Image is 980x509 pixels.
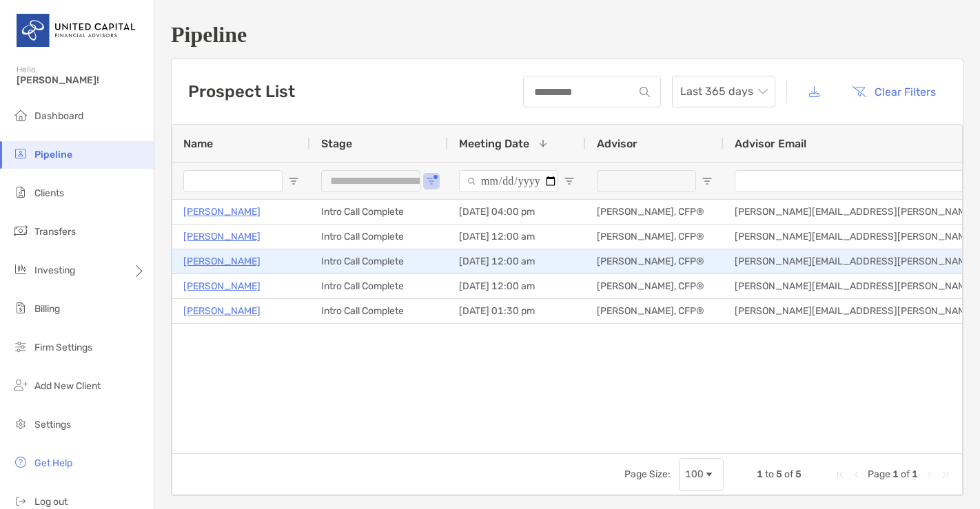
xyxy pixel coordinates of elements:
[940,469,951,480] div: Last Page
[34,380,101,392] span: Add New Client
[183,228,261,245] a: [PERSON_NAME]
[448,299,586,323] div: [DATE] 01:30 pm
[892,468,899,480] span: 1
[795,468,802,480] span: 5
[183,170,283,192] input: Name Filter Input
[868,468,890,480] span: Page
[459,170,558,192] input: Meeting Date Filter Input
[34,149,72,160] span: Pipeline
[679,458,724,491] div: Page Size
[17,6,137,55] img: United Capital Logo
[310,299,448,323] div: Intro Call Complete
[288,176,299,187] button: Open Filter Menu
[841,76,946,107] button: Clear Filters
[586,299,724,323] div: [PERSON_NAME], CFP®
[12,454,29,470] img: get-help icon
[851,469,862,480] div: Previous Page
[34,264,75,276] span: Investing
[12,492,29,509] img: logout icon
[321,137,352,150] span: Stage
[702,176,713,187] button: Open Filter Menu
[776,468,782,480] span: 5
[680,76,767,107] span: Last 365 days
[34,496,68,508] span: Log out
[188,82,295,101] h3: Prospect List
[640,87,650,97] img: input icon
[171,22,963,48] h1: Pipeline
[12,261,29,278] img: investing icon
[586,274,724,298] div: [PERSON_NAME], CFP®
[735,137,806,150] span: Advisor Email
[34,226,76,238] span: Transfers
[426,176,437,187] button: Open Filter Menu
[586,249,724,273] div: [PERSON_NAME], CFP®
[923,469,935,480] div: Next Page
[624,468,671,480] div: Page Size:
[34,110,83,122] span: Dashboard
[12,145,29,162] img: pipeline icon
[901,468,910,480] span: of
[12,300,29,316] img: billing icon
[183,278,261,295] a: [PERSON_NAME]
[183,137,213,150] span: Name
[586,225,724,249] div: [PERSON_NAME], CFP®
[34,457,72,469] span: Get Help
[310,200,448,224] div: Intro Call Complete
[183,253,261,270] a: [PERSON_NAME]
[34,303,60,315] span: Billing
[912,468,918,480] span: 1
[835,469,846,480] div: First Page
[34,342,92,353] span: Firm Settings
[12,222,29,239] img: transfers icon
[12,377,29,393] img: add_new_client icon
[183,203,261,220] a: [PERSON_NAME]
[12,107,29,123] img: dashboard icon
[448,225,586,249] div: [DATE] 12:00 am
[310,274,448,298] div: Intro Call Complete
[12,338,29,355] img: firm-settings icon
[12,184,29,200] img: clients icon
[12,415,29,432] img: settings icon
[17,74,145,86] span: [PERSON_NAME]!
[448,249,586,273] div: [DATE] 12:00 am
[685,468,704,480] div: 100
[183,302,261,320] a: [PERSON_NAME]
[34,187,64,199] span: Clients
[448,200,586,224] div: [DATE] 04:00 pm
[459,137,529,150] span: Meeting Date
[586,200,724,224] div: [PERSON_NAME], CFP®
[34,419,71,430] span: Settings
[757,468,763,480] span: 1
[784,468,793,480] span: of
[564,176,575,187] button: Open Filter Menu
[310,249,448,273] div: Intro Call Complete
[765,468,774,480] span: to
[448,274,586,298] div: [DATE] 12:00 am
[597,137,637,150] span: Advisor
[310,225,448,249] div: Intro Call Complete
